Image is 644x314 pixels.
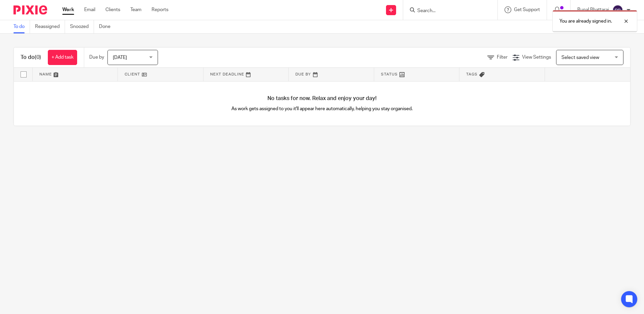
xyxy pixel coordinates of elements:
span: Select saved view [561,55,599,60]
span: View Settings [522,55,551,60]
a: + Add task [48,50,77,65]
a: Team [130,6,141,13]
h1: To do [21,54,41,61]
p: Due by [89,54,104,61]
p: As work gets assigned to you it'll appear here automatically, helping you stay organised. [168,105,476,112]
p: You are already signed in. [559,18,612,25]
a: Reassigned [35,20,65,33]
a: Clients [105,6,120,13]
span: (0) [35,55,41,60]
h4: No tasks for now. Relax and enjoy your day! [14,95,630,102]
a: Work [62,6,74,13]
a: Email [84,6,95,13]
a: Snoozed [70,20,94,33]
a: To do [13,20,30,33]
img: svg%3E [612,5,623,15]
span: Tags [466,72,478,76]
a: Done [99,20,116,33]
span: Filter [497,55,508,60]
a: Reports [152,6,168,13]
span: [DATE] [113,55,127,60]
img: Pixie [13,5,47,14]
